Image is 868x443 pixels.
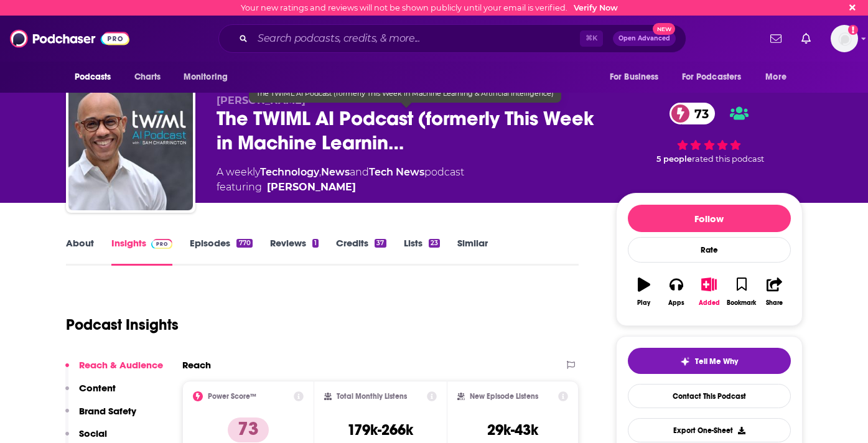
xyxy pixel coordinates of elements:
input: Search podcasts, credits, & more... [253,29,580,49]
a: News [321,166,350,178]
button: Export One-Sheet [628,418,791,442]
a: Credits37 [336,237,386,266]
a: Verify Now [574,3,618,12]
img: tell me why sparkle [680,357,690,366]
a: Charts [126,65,169,89]
p: Reach & Audience [79,359,163,371]
span: ⌘ K [580,30,603,47]
div: Bookmark [727,299,756,307]
div: 770 [236,239,252,248]
button: Brand Safety [65,405,136,428]
button: Apps [660,269,693,314]
a: Episodes770 [190,237,252,266]
button: Content [65,382,116,405]
button: open menu [674,65,760,89]
button: Follow [628,205,791,232]
a: Similar [457,237,488,266]
div: 1 [312,239,319,248]
span: Open Advanced [618,35,670,42]
div: A weekly podcast [217,165,464,195]
h2: Reach [182,359,211,371]
img: Podchaser - Follow, Share and Rate Podcasts [10,27,129,50]
button: Open AdvancedNew [613,31,676,46]
span: rated this podcast [692,154,764,164]
a: About [66,237,94,266]
div: Apps [668,299,684,307]
button: open menu [757,65,802,89]
a: 73 [670,103,715,124]
h2: Total Monthly Listens [337,392,407,401]
span: , [319,166,321,178]
a: Contact This Podcast [628,384,791,408]
button: Show profile menu [831,25,858,52]
span: and [350,166,369,178]
button: Play [628,269,660,314]
img: Podchaser Pro [151,239,173,249]
button: open menu [601,65,674,89]
p: Social [79,427,107,439]
div: [PERSON_NAME] [267,180,356,195]
div: 37 [375,239,386,248]
div: Added [699,299,720,307]
div: Share [766,299,783,307]
div: Your new ratings and reviews will not be shown publicly until your email is verified. [241,3,618,12]
h2: New Episode Listens [470,392,538,401]
a: Reviews1 [270,237,319,266]
button: Added [693,269,725,314]
a: Show notifications dropdown [765,28,786,49]
a: Lists23 [404,237,440,266]
span: [PERSON_NAME] [217,95,306,106]
svg: Email not verified [848,25,858,35]
img: The TWIML AI Podcast (formerly This Week in Machine Learning & Artificial Intelligence) [68,86,193,210]
div: Play [637,299,650,307]
span: Charts [134,68,161,86]
div: 23 [429,239,440,248]
button: Reach & Audience [65,359,163,382]
span: Podcasts [75,68,111,86]
span: More [765,68,786,86]
span: For Business [610,68,659,86]
div: The TWIML AI Podcast (formerly This Week in Machine Learning & Artificial Intelligence) [249,84,561,103]
span: Logged in as AllisonWWJacob [831,25,858,52]
p: 73 [228,417,269,442]
span: New [653,23,675,35]
span: 73 [682,103,715,124]
button: open menu [66,65,128,89]
div: 73 5 peoplerated this podcast [616,95,803,172]
span: Tell Me Why [695,357,738,366]
p: Content [79,382,116,394]
h3: 29k-43k [487,421,538,439]
p: Brand Safety [79,405,136,417]
span: featuring [217,180,464,195]
a: InsightsPodchaser Pro [111,237,173,266]
button: Share [758,269,790,314]
img: User Profile [831,25,858,52]
a: Tech News [369,166,424,178]
a: Technology [260,166,319,178]
h2: Power Score™ [208,392,256,401]
h1: Podcast Insights [66,315,179,334]
button: open menu [175,65,244,89]
button: tell me why sparkleTell Me Why [628,348,791,374]
span: 5 people [656,154,692,164]
h3: 179k-266k [347,421,413,439]
button: Bookmark [726,269,758,314]
div: Search podcasts, credits, & more... [218,24,686,53]
a: Show notifications dropdown [796,28,816,49]
div: Rate [628,237,791,263]
span: For Podcasters [682,68,742,86]
span: Monitoring [184,68,228,86]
